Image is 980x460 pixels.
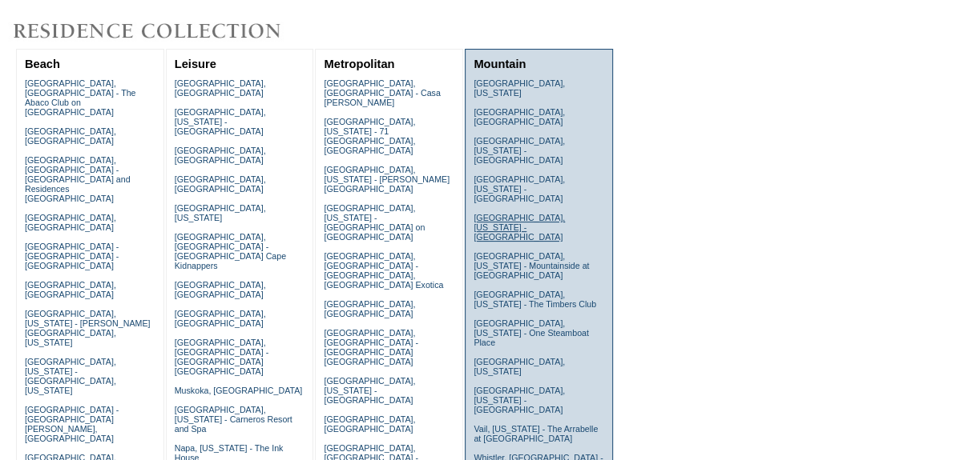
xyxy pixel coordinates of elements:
a: [GEOGRAPHIC_DATA], [US_STATE] [474,78,565,98]
a: Leisure [175,58,216,70]
a: Beach [25,58,60,70]
a: [GEOGRAPHIC_DATA], [US_STATE] - The Timbers Club [474,290,596,309]
a: [GEOGRAPHIC_DATA], [US_STATE] - [GEOGRAPHIC_DATA] [324,376,415,405]
a: [GEOGRAPHIC_DATA], [GEOGRAPHIC_DATA] [175,174,266,194]
img: Destinations by Exclusive Resorts [8,15,321,47]
a: [GEOGRAPHIC_DATA], [US_STATE] - [PERSON_NAME][GEOGRAPHIC_DATA], [US_STATE] [25,309,151,347]
a: [GEOGRAPHIC_DATA], [GEOGRAPHIC_DATA] [25,280,116,299]
a: Vail, [US_STATE] - The Arrabelle at [GEOGRAPHIC_DATA] [474,424,598,443]
a: [GEOGRAPHIC_DATA], [GEOGRAPHIC_DATA] [25,213,116,232]
a: Metropolitan [324,58,394,70]
a: [GEOGRAPHIC_DATA], [US_STATE] - Carneros Resort and Spa [175,405,292,434]
a: [GEOGRAPHIC_DATA], [GEOGRAPHIC_DATA] - The Abaco Club on [GEOGRAPHIC_DATA] [25,78,136,117]
a: [GEOGRAPHIC_DATA] - [GEOGRAPHIC_DATA] - [GEOGRAPHIC_DATA] [25,242,119,270]
a: [GEOGRAPHIC_DATA], [US_STATE] - [GEOGRAPHIC_DATA], [US_STATE] [25,357,116,395]
a: [GEOGRAPHIC_DATA], [GEOGRAPHIC_DATA] [175,146,266,165]
a: Mountain [474,58,526,70]
a: [GEOGRAPHIC_DATA], [US_STATE] [175,203,266,222]
a: Muskoka, [GEOGRAPHIC_DATA] [175,386,302,395]
a: [GEOGRAPHIC_DATA], [GEOGRAPHIC_DATA] [175,78,266,98]
a: [GEOGRAPHIC_DATA], [GEOGRAPHIC_DATA] [175,309,266,328]
a: [GEOGRAPHIC_DATA], [GEOGRAPHIC_DATA] [474,107,565,126]
a: [GEOGRAPHIC_DATA], [US_STATE] - [GEOGRAPHIC_DATA] [474,386,565,414]
a: [GEOGRAPHIC_DATA], [US_STATE] - One Steamboat Place [474,318,589,347]
a: [GEOGRAPHIC_DATA], [US_STATE] - [GEOGRAPHIC_DATA] [175,107,266,136]
a: [GEOGRAPHIC_DATA], [GEOGRAPHIC_DATA] [324,299,415,318]
a: [GEOGRAPHIC_DATA], [US_STATE] - [PERSON_NAME][GEOGRAPHIC_DATA] [324,165,450,194]
a: [GEOGRAPHIC_DATA], [GEOGRAPHIC_DATA] [324,414,415,434]
a: [GEOGRAPHIC_DATA], [GEOGRAPHIC_DATA] - [GEOGRAPHIC_DATA] Cape Kidnappers [175,232,286,270]
a: [GEOGRAPHIC_DATA], [GEOGRAPHIC_DATA] - [GEOGRAPHIC_DATA], [GEOGRAPHIC_DATA] Exotica [324,251,443,290]
a: [GEOGRAPHIC_DATA], [US_STATE] - 71 [GEOGRAPHIC_DATA], [GEOGRAPHIC_DATA] [324,117,415,155]
a: [GEOGRAPHIC_DATA], [GEOGRAPHIC_DATA] - [GEOGRAPHIC_DATA] [GEOGRAPHIC_DATA] [175,338,268,376]
a: [GEOGRAPHIC_DATA], [GEOGRAPHIC_DATA] - [GEOGRAPHIC_DATA] and Residences [GEOGRAPHIC_DATA] [25,155,131,203]
a: [GEOGRAPHIC_DATA], [US_STATE] - Mountainside at [GEOGRAPHIC_DATA] [474,251,589,280]
a: [GEOGRAPHIC_DATA], [US_STATE] - [GEOGRAPHIC_DATA] on [GEOGRAPHIC_DATA] [324,203,425,242]
a: [GEOGRAPHIC_DATA], [US_STATE] - [GEOGRAPHIC_DATA] [474,213,565,242]
a: [GEOGRAPHIC_DATA], [GEOGRAPHIC_DATA] - Casa [PERSON_NAME] [324,78,440,107]
a: [GEOGRAPHIC_DATA], [GEOGRAPHIC_DATA] [175,280,266,299]
a: [GEOGRAPHIC_DATA], [GEOGRAPHIC_DATA] [25,126,116,146]
a: [GEOGRAPHIC_DATA] - [GEOGRAPHIC_DATA][PERSON_NAME], [GEOGRAPHIC_DATA] [25,405,119,443]
a: [GEOGRAPHIC_DATA], [US_STATE] - [GEOGRAPHIC_DATA] [474,136,565,165]
a: [GEOGRAPHIC_DATA], [US_STATE] [474,357,565,376]
a: [GEOGRAPHIC_DATA], [GEOGRAPHIC_DATA] - [GEOGRAPHIC_DATA] [GEOGRAPHIC_DATA] [324,328,417,366]
a: [GEOGRAPHIC_DATA], [US_STATE] - [GEOGRAPHIC_DATA] [474,174,565,203]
